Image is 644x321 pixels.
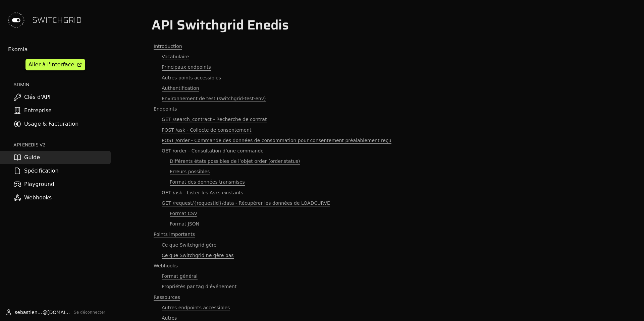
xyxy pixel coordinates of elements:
[152,292,606,303] a: Ressources
[5,9,27,31] img: Switchgrid Logo
[152,52,606,62] a: Vocabulaire
[152,73,606,83] a: Autres points accessibles
[29,61,74,69] div: Aller à l'interface
[162,85,199,91] span: Authentification
[152,93,606,104] a: Environnement de test (switchgrid-test-env)
[154,43,182,50] span: Introduction
[162,305,230,311] span: Autres endpoints accessibles
[152,250,606,261] a: Ce que Switchgrid ne gère pas
[162,137,391,144] span: POST /order - Commande des données de consommation pour consentement préalablement reçu
[15,309,43,316] span: sebastien.manchon
[154,294,180,301] span: Ressources
[152,146,606,156] a: GET /order - Consultation d’une commande
[152,219,606,229] a: Format JSON
[25,59,85,70] a: Aller à l'interface
[152,41,606,52] a: Introduction
[43,309,47,316] span: @
[162,95,266,102] span: Environnement de test (switchgrid-test-env)
[152,62,606,72] a: Principaux endpoints
[152,198,606,208] a: GET /request/{requestId}/data - Récupérer les données de LOADCURVE
[162,242,216,248] span: Ce que Switchgrid gère
[13,141,111,148] h2: API ENEDIS v2
[8,46,111,54] div: Ekomia
[13,81,111,88] h2: ADMIN
[170,179,245,185] span: Format des données transmises
[170,169,210,175] span: Erreurs possibles
[162,190,243,196] span: GET /ask - Lister les Asks existants
[162,200,330,206] span: GET /request/{requestId}/data - Récupérer les données de LOADCURVE
[162,283,236,290] span: Propriétés par tag d’événement
[162,64,211,70] span: Principaux endpoints
[152,167,606,177] a: Erreurs possibles
[162,75,221,81] span: Autres points accessibles
[47,309,71,316] span: [DOMAIN_NAME]
[32,15,82,25] span: SWITCHGRID
[152,135,606,146] a: POST /order - Commande des données de consommation pour consentement préalablement reçu
[152,303,606,313] a: Autres endpoints accessibles
[162,54,189,60] span: Vocabulaire
[162,252,234,259] span: Ce que Switchgrid ne gère pas
[154,106,177,112] span: Endpoints
[162,148,264,154] span: GET /order - Consultation d’une commande
[152,229,606,240] a: Points importants
[152,240,606,250] a: Ce que Switchgrid gère
[152,125,606,135] a: POST /ask - Collecte de consentement
[152,208,606,219] a: Format CSV
[152,156,606,167] a: Différents états possibles de l’objet order (order.status)
[152,177,606,187] a: Format des données transmises
[152,114,606,125] a: GET /search_contract - Recherche de contrat
[170,158,300,165] span: Différents états possibles de l’objet order (order.status)
[170,221,199,227] span: Format JSON
[152,17,606,33] h1: API Switchgrid Enedis
[152,188,606,198] a: GET /ask - Lister les Asks existants
[162,116,267,123] span: GET /search_contract - Recherche de contrat
[152,281,606,292] a: Propriétés par tag d’événement
[154,231,195,238] span: Points importants
[154,263,178,269] span: Webhooks
[162,273,198,279] span: Format général
[162,127,252,133] span: POST /ask - Collecte de consentement
[152,104,606,114] a: Endpoints
[170,210,197,217] span: Format CSV
[152,83,606,93] a: Authentification
[74,310,105,315] button: Se déconnecter
[152,271,606,281] a: Format général
[152,261,606,271] a: Webhooks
